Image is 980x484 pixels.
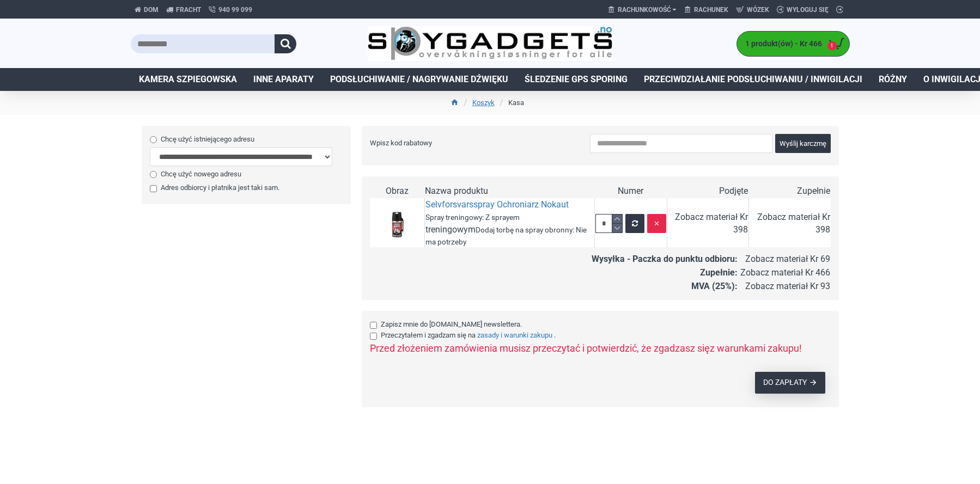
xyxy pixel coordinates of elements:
span: z Warunkami zakupu [710,342,799,354]
a: Koszyk [472,97,495,108]
td: Numer [594,185,667,198]
span: Rachunek [694,5,728,15]
small: Spray treningowy: Z sprayem [425,213,520,222]
label: Wpisz kod rabatowy [370,134,506,151]
span: Różny [879,73,907,86]
img: SpyGadgets.no [368,26,612,62]
span: Rachunkowość [618,5,671,15]
font: Chcę użyć istniejącego adresu [161,134,254,145]
span: Przeciwdziałanie podsłuchiwaniu / inwigilacji [644,73,862,86]
a: Inne aparaty [245,68,322,91]
font: Chcę użyć nowego adresu [161,169,241,180]
img: Selvforsvarsspray Bodyguard Knock Out [381,207,413,240]
span: Śledzenie GPS Sporing [525,73,628,86]
span: Wyloguj się [787,5,829,15]
a: Wyloguj się [773,1,832,19]
span: Fracht [176,5,201,15]
a: Rachunek [680,1,732,19]
a: Rachunkowość [604,1,680,19]
td: Nazwa produktu [424,185,595,198]
font: Adres odbiorcy i płatnika jest taki sam. [161,182,279,193]
span: Wyślij karczmę [780,140,826,147]
b: Zasady i warunki zakupu [477,331,552,339]
strong: Wysyłka - Paczka do punktu odbioru: [592,254,738,264]
a: Śledzenie GPS Sporing [516,68,636,91]
small: Dodaj torbę na spray obronny: Nie ma potrzeby [425,225,587,247]
a: 1 produkt(ów) - Kr 466 1 [737,32,849,56]
a: Zasady i warunki zakupu [476,330,554,341]
td: Zupełnie [748,185,830,198]
td: Obraz [370,185,424,198]
span: 940 99 099 [218,5,252,15]
font: Zapisz mnie do [DOMAIN_NAME] newslettera. [381,320,522,328]
td: Zobacz materiał Kr 398 [748,198,830,249]
td: Zobacz materiał Kr 398 [667,198,748,249]
span: DO ZAPŁATY [763,378,807,386]
button: DO ZAPŁATY [755,372,825,394]
a: Różny [871,68,915,91]
button: Wyślij karczmę [775,134,831,153]
input: Chcę użyć istniejącego adresu [150,136,157,143]
span: Dom [144,5,159,15]
a: Selvforsvarsspray Ochroniarz Nokaut [425,199,569,211]
span: Wózek [747,5,769,15]
strong: Zupełnie: [700,267,738,278]
input: Chcę użyć nowego adresu [150,171,157,178]
font: . [554,331,556,339]
td: Zobacz materiał Kr 93 [738,280,830,293]
span: Przed złożeniem zamówienia musisz przeczytać i potwierdzić, że zgadzasz się ! [370,342,802,354]
span: 1 produkt(ów) - Kr 466 [737,38,825,50]
td: Zobacz materiał Kr 466 [738,266,830,280]
td: Podjęte [667,185,748,198]
span: Kamera szpiegowska [139,73,237,86]
input: Adres odbiorcy i płatnika jest taki sam. [150,185,157,192]
td: Zobacz materiał Kr 69 [738,253,830,266]
a: Podsłuchiwanie / nagrywanie dźwięku [322,68,516,91]
input: Przeczytałem i zgadzam się naZasady i warunki zakupu. [370,333,377,340]
a: Kamera szpiegowska [131,68,245,91]
span: 1 [827,41,837,51]
span: Podsłuchiwanie / nagrywanie dźwięku [330,73,508,86]
input: Zapisz mnie do [DOMAIN_NAME] newslettera. [370,322,377,329]
span: Inne aparaty [253,73,314,86]
a: Przeciwdziałanie podsłuchiwaniu / inwigilacji [636,68,871,91]
strong: MVA (25%): [691,281,738,291]
a: Wózek [732,1,773,19]
font: Przeczytałem i zgadzam się na [381,331,476,339]
font: treningowym [425,212,587,247]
